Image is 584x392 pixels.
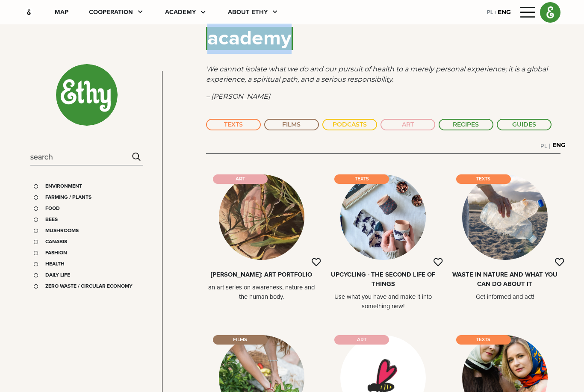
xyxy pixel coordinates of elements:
[30,150,143,165] input: Search
[264,119,319,130] button: FILMS
[327,260,439,311] a: Upcycling - the second life of thingsUse what you have and make it into something new!
[206,64,560,85] p: We cannot isolate what we do and our pursuit of health to a merely personal experience; it is a g...
[45,249,67,257] div: Fashion
[497,119,552,130] button: GUIDES
[206,91,560,102] p: – [PERSON_NAME]
[45,283,133,290] div: Zero waste / Circular economy
[45,205,60,212] div: Food
[45,260,65,268] div: Health
[206,260,317,302] a: [PERSON_NAME]: art portfolioan art series on awareness, nature and the human body.
[327,292,439,311] div: Use what you have and make it into something new!
[165,8,196,17] div: academy
[24,7,34,18] img: ethy-logo
[449,260,560,302] a: Waste in Nature and what you can do about itGet informed and act!
[540,141,547,150] div: PL
[89,8,133,17] div: cooperation
[45,216,58,224] div: Bees
[552,141,566,150] div: ENG
[206,270,317,280] div: [PERSON_NAME]: art portfolio
[547,142,552,150] div: |
[439,119,493,130] button: RECIPES
[45,271,70,279] div: Daily life
[206,119,261,130] button: TEXTS
[56,64,118,126] img: ethy-logo
[45,183,82,190] div: Environment
[487,7,493,17] div: PL
[498,8,511,17] div: ENG
[380,119,435,130] button: ART
[45,238,67,246] div: Canabis
[322,119,377,130] button: PODCASTS
[45,194,91,201] div: Farming / Plants
[45,227,79,235] div: Mushrooms
[129,148,145,165] img: search.svg
[449,292,560,302] div: Get informed and act!
[493,9,498,17] div: |
[228,8,268,17] div: About ethy
[540,3,560,22] img: ethy logo
[327,270,439,289] div: Upcycling - the second life of things
[206,283,317,302] div: an art series on awareness, nature and the human body.
[449,270,560,289] div: Waste in Nature and what you can do about it
[206,27,293,50] span: academy
[55,8,68,17] div: map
